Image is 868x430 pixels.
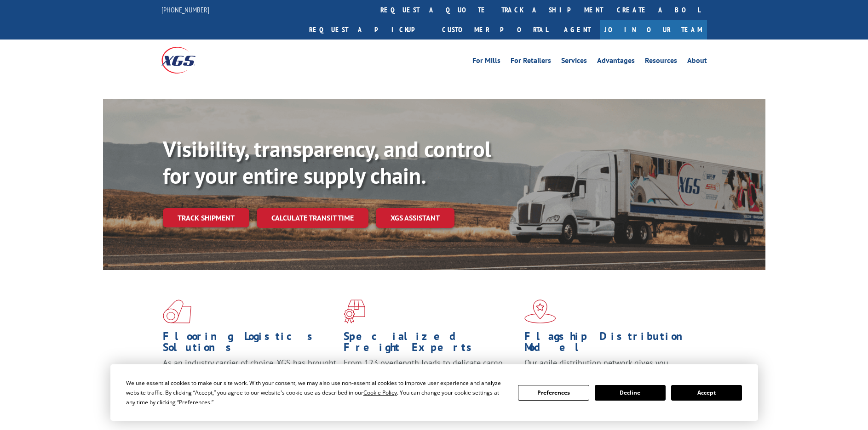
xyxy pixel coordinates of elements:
[518,385,589,401] button: Preferences
[163,208,249,227] a: Track shipment
[344,331,517,357] h1: Specialized Freight Experts
[671,385,742,401] button: Accept
[524,300,556,323] img: xgs-icon-flagship-distribution-model-red
[163,357,336,390] span: As an industry carrier of choice, XGS has brought innovation and dedication to flooring logistics...
[555,20,600,40] a: Agent
[163,300,191,323] img: xgs-icon-total-supply-chain-intelligence-red
[363,389,397,396] span: Cookie Policy
[524,357,694,379] span: Our agile distribution network gives you nationwide inventory management on demand.
[472,57,500,67] a: For Mills
[163,135,491,190] b: Visibility, transparency, and control for your entire supply chain.
[110,364,758,421] div: Cookie Consent Prompt
[302,20,435,40] a: Request a pickup
[344,357,517,398] p: From 123 overlength loads to delicate cargo, our experienced staff knows the best way to move you...
[376,208,454,228] a: XGS ASSISTANT
[161,5,209,14] a: [PHONE_NUMBER]
[561,57,587,67] a: Services
[126,378,507,407] div: We use essential cookies to make our site work. With your consent, we may also use non-essential ...
[163,331,337,357] h1: Flooring Logistics Solutions
[344,300,365,323] img: xgs-icon-focused-on-flooring-red
[257,208,368,228] a: Calculate transit time
[595,385,666,401] button: Decline
[687,57,707,67] a: About
[524,331,698,357] h1: Flagship Distribution Model
[645,57,677,67] a: Resources
[600,20,707,40] a: Join Our Team
[511,57,551,67] a: For Retailers
[597,57,635,67] a: Advantages
[179,398,210,406] span: Preferences
[435,20,555,40] a: Customer Portal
